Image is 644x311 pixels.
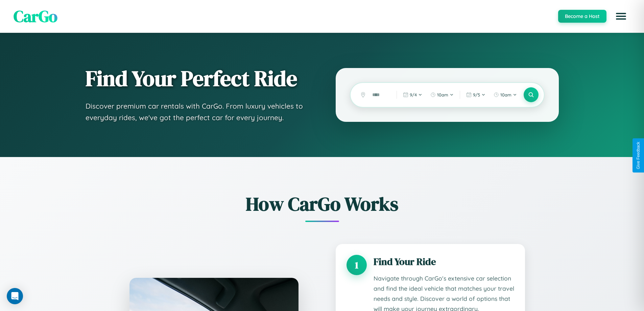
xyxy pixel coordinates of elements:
span: 9 / 4 [410,92,417,97]
h2: How CarGo Works [119,191,525,217]
button: 10am [427,89,457,100]
div: Open Intercom Messenger [7,288,23,304]
span: 10am [437,92,448,97]
p: Discover premium car rentals with CarGo. From luxury vehicles to everyday rides, we've got the pe... [86,101,309,123]
span: 10am [500,92,511,97]
button: Open menu [612,7,630,26]
h3: Find Your Ride [374,255,514,268]
span: CarGo [14,5,57,27]
button: 9/4 [400,89,426,100]
div: Give Feedback [636,142,641,169]
button: 9/5 [463,89,489,100]
button: Become a Host [558,10,606,23]
span: 9 / 5 [473,92,480,97]
h1: Find Your Perfect Ride [86,67,309,90]
div: 1 [347,255,367,275]
button: 10am [490,89,520,100]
